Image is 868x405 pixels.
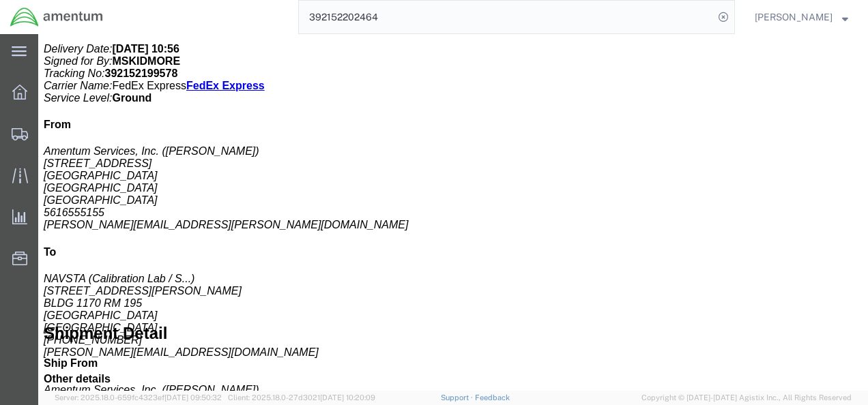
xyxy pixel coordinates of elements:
span: [DATE] 10:20:09 [320,393,375,402]
input: Search for shipment number, reference number [299,1,714,33]
span: Server: 2025.18.0-659fc4323ef [55,393,222,402]
button: [PERSON_NAME] [754,9,849,25]
span: Copyright © [DATE]-[DATE] Agistix Inc., All Rights Reserved [641,392,852,404]
img: logo [10,7,104,27]
a: Support [441,393,475,402]
span: Client: 2025.18.0-27d3021 [228,393,375,402]
span: Charles Grant [755,10,833,25]
a: Feedback [475,393,510,402]
iframe: FS Legacy Container [38,34,868,391]
span: [DATE] 09:50:32 [164,393,222,402]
